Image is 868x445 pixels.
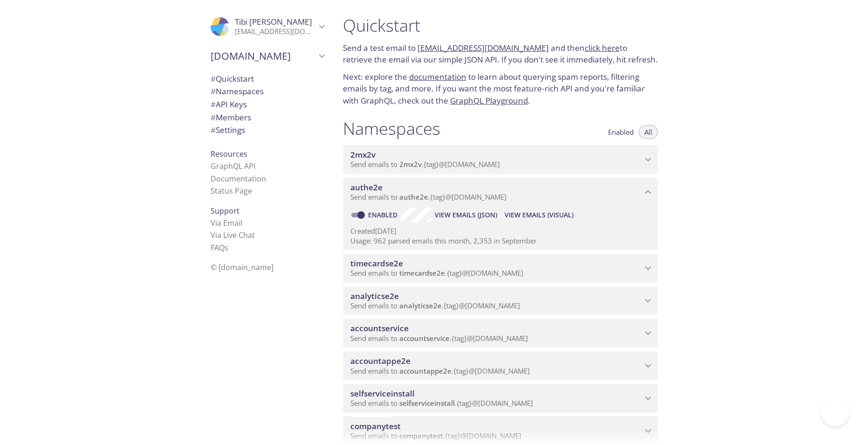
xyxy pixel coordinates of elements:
[211,125,245,135] span: Settings
[350,398,533,408] span: Send emails to . {tag} @[DOMAIN_NAME]
[343,145,658,174] div: 2mx2v namespace
[211,149,247,159] span: Resources
[211,206,239,216] span: Support
[350,421,401,431] span: companytest
[343,319,658,348] div: accountservice namespace
[435,209,497,221] span: View Emails (JSON)
[203,11,332,42] div: Tibi Dumitrescu
[211,73,216,84] span: #
[343,351,658,380] div: accountappe2e namespace
[343,178,658,207] div: authe2e namespace
[350,323,409,334] span: accountservice
[350,149,376,160] span: 2mx2v
[350,291,399,301] span: analyticse2e
[343,254,658,283] div: timecardse2e namespace
[399,268,445,278] span: timecardse2e
[367,210,401,219] a: Enabled
[399,160,422,169] span: 2mx2v
[235,16,312,27] span: Tibi [PERSON_NAME]
[211,243,228,253] a: FAQ
[235,27,316,36] p: [EMAIL_ADDRESS][DOMAIN_NAME]
[343,384,658,413] div: selfserviceinstall namespace
[211,161,255,171] a: GraphQL API
[350,182,383,193] span: authe2e
[409,71,466,82] a: documentation
[225,243,228,253] span: s
[211,125,216,135] span: #
[350,355,410,366] span: accountappe2e
[211,112,251,123] span: Members
[399,192,428,202] span: authe2e
[350,268,523,278] span: Send emails to . {tag} @[DOMAIN_NAME]
[350,160,500,169] span: Send emails to . {tag} @[DOMAIN_NAME]
[203,44,332,68] div: Equipmentshare.com
[203,85,332,98] div: Namespaces
[211,186,252,196] a: Status Page
[343,286,658,315] div: analyticse2e namespace
[343,71,658,107] p: Next: explore the to learn about querying spam reports, filtering emails by tag, and more. If you...
[585,42,620,53] a: click here
[350,388,415,399] span: selfserviceinstall
[343,118,440,139] h1: Namespaces
[211,73,254,84] span: Quickstart
[399,334,450,343] span: accountservice
[350,334,528,343] span: Send emails to . {tag} @[DOMAIN_NAME]
[501,208,577,222] button: View Emails (Visual)
[343,42,658,66] p: Send a test email to and then to retrieve the email via our simple JSON API. If you don't see it ...
[211,174,266,184] a: Documentation
[211,86,264,97] span: Namespaces
[211,230,255,240] a: Via Live Chat
[431,208,501,222] button: View Emails (JSON)
[211,99,216,110] span: #
[350,301,520,310] span: Send emails to . {tag} @[DOMAIN_NAME]
[450,95,528,106] a: GraphQL Playground
[211,86,216,97] span: #
[505,209,574,221] span: View Emails (Visual)
[211,262,273,272] span: © [DOMAIN_NAME]
[417,42,549,53] a: [EMAIL_ADDRESS][DOMAIN_NAME]
[350,258,403,269] span: timecardse2e
[350,366,530,375] span: Send emails to . {tag} @[DOMAIN_NAME]
[211,49,316,63] span: [DOMAIN_NAME]
[399,366,451,375] span: accountappe2e
[399,398,455,408] span: selfserviceinstall
[639,125,658,139] button: All
[821,398,849,426] iframe: Help Scout Beacon - Open
[350,236,650,246] p: Usage: 962 parsed emails this month, 2,353 in September
[211,218,242,228] a: Via Email
[203,124,332,137] div: Team Settings
[203,72,332,85] div: Quickstart
[211,99,247,110] span: API Keys
[343,15,658,36] h1: Quickstart
[203,98,332,111] div: API Keys
[350,192,506,202] span: Send emails to . {tag} @[DOMAIN_NAME]
[350,226,650,236] p: Created [DATE]
[211,112,216,123] span: #
[399,301,442,310] span: analyticse2e
[203,111,332,124] div: Members
[602,125,639,139] button: Enabled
